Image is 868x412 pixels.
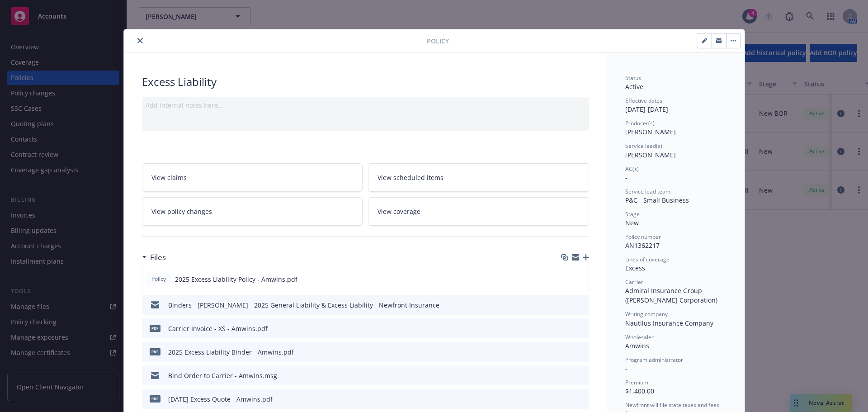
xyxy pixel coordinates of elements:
span: View claims [151,173,187,182]
div: 2025 Excess Liability Binder - Amwins.pdf [168,347,294,357]
button: download file [563,300,570,310]
span: Amwins [625,341,649,350]
div: Carrier Invoice - XS - Amwins.pdf [168,324,268,333]
span: Status [625,74,641,82]
span: P&C - Small Business [625,196,689,204]
span: Policy number [625,233,661,241]
span: Nautilus Insurance Company [625,319,713,327]
button: download file [563,394,570,404]
div: [DATE] - [DATE] [625,97,726,114]
span: Wholesaler [625,333,654,341]
span: AN1362217 [625,241,660,250]
span: Service lead(s) [625,142,662,150]
span: - [625,173,627,182]
span: Policy [150,275,168,283]
button: preview file [577,324,585,333]
div: Bind Order to Carrier - Amwins.msg [168,371,277,380]
span: Active [625,82,643,91]
span: Writing company [625,310,668,318]
span: View coverage [377,207,420,216]
a: View claims [142,163,363,192]
span: - [625,364,627,373]
span: Lines of coverage [625,256,670,263]
div: Excess Liability [142,74,589,90]
div: Add internal notes here... [146,100,585,110]
span: Policy [427,36,449,46]
span: pdf [150,325,160,331]
span: Program administrator [625,356,683,364]
span: 2025 Excess Liability Policy - Amwins.pdf [175,275,297,284]
button: download file [563,347,570,357]
button: download file [563,371,570,380]
div: Binders - [PERSON_NAME] - 2025 General Liability & Excess Liability - Newfront Insurance [168,300,439,310]
span: Carrier [625,278,643,286]
span: $1,400.00 [625,387,654,395]
span: [PERSON_NAME] [625,151,676,159]
button: preview file [577,394,585,404]
span: View policy changes [151,207,212,216]
a: View coverage [368,197,589,226]
span: AC(s) [625,165,639,173]
button: download file [563,324,570,333]
button: preview file [577,347,585,357]
button: preview file [577,300,585,310]
h3: Files [150,251,166,263]
span: Effective dates [625,97,662,104]
span: [PERSON_NAME] [625,128,676,136]
div: Files [142,251,166,263]
div: Excess [625,263,726,273]
span: Newfront will file state taxes and fees [625,401,719,409]
span: Premium [625,379,648,386]
button: download file [562,275,570,284]
a: View policy changes [142,197,363,226]
div: [DATE] Excess Quote - Amwins.pdf [168,394,273,404]
span: Admiral Insurance Group ([PERSON_NAME] Corporation) [625,286,717,304]
span: New [625,218,639,227]
button: preview file [577,275,585,284]
button: close [135,35,146,46]
span: Producer(s) [625,119,655,127]
span: View scheduled items [377,173,443,182]
span: pdf [150,395,160,402]
span: Service lead team [625,188,670,195]
span: pdf [150,348,160,355]
a: View scheduled items [368,163,589,192]
span: Stage [625,210,640,218]
button: preview file [577,371,585,380]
